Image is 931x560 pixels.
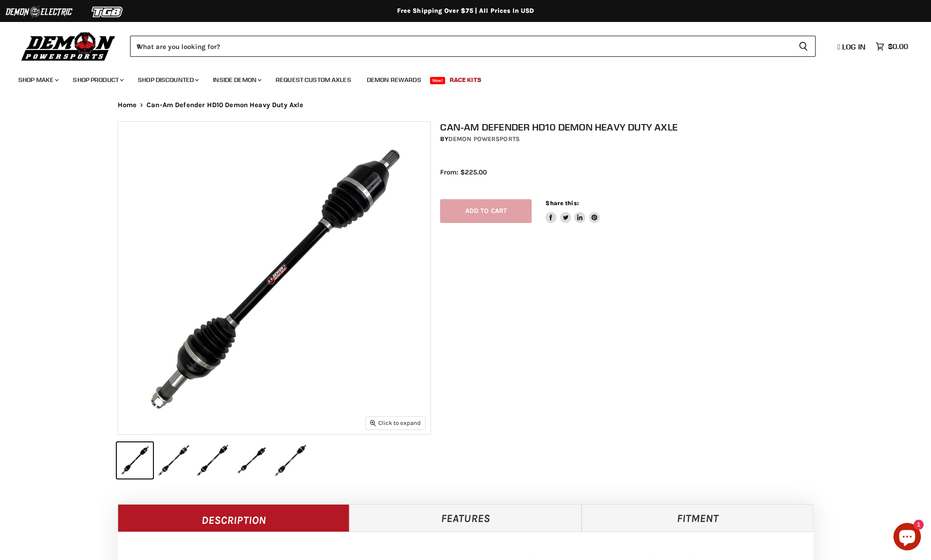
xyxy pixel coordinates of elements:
[269,71,358,89] a: Request Custom Axles
[206,71,267,89] a: Inside Demon
[66,71,129,89] a: Shop Product
[5,3,73,21] img: Demon Electric Logo 2
[118,504,350,532] a: Description
[18,30,119,62] img: Demon Powersports
[147,101,303,109] span: Can-Am Defender HD10 Demon Heavy Duty Axle
[582,504,814,532] a: Fitment
[131,71,204,89] a: Shop Discounted
[443,71,488,89] a: Race Kits
[440,121,823,133] h1: Can-Am Defender HD10 Demon Heavy Duty Axle
[117,442,153,478] button: IMAGE thumbnail
[871,40,913,53] a: $0.00
[118,101,137,109] a: Home
[11,71,64,89] a: Shop Make
[99,7,832,15] div: Free Shipping Over $75 | All Prices In USD
[888,42,908,51] span: $0.00
[791,36,816,57] button: Search
[842,42,866,51] span: Log in
[130,36,791,57] input: When autocomplete results are available use up and down arrows to review and enter to select
[349,504,582,532] a: Features
[234,442,270,478] button: IMAGE thumbnail
[891,523,924,553] inbox-online-store-chat: Shopify online store chat
[195,442,231,478] button: IMAGE thumbnail
[118,122,430,434] img: IMAGE
[360,71,428,89] a: Demon Rewards
[272,442,309,478] button: IMAGE thumbnail
[545,200,578,207] span: Share this:
[99,101,832,109] nav: Breadcrumbs
[448,135,520,143] a: Demon Powersports
[833,43,871,51] a: Log in
[73,3,142,21] img: TGB Logo 2
[440,168,487,176] span: From: $225.00
[130,36,816,57] form: Product
[430,77,446,84] span: New!
[370,419,421,426] span: Click to expand
[11,67,906,89] ul: Main menu
[156,442,192,478] button: IMAGE thumbnail
[366,417,425,429] button: Click to expand
[440,134,823,144] div: by
[545,199,600,223] aside: Share this:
